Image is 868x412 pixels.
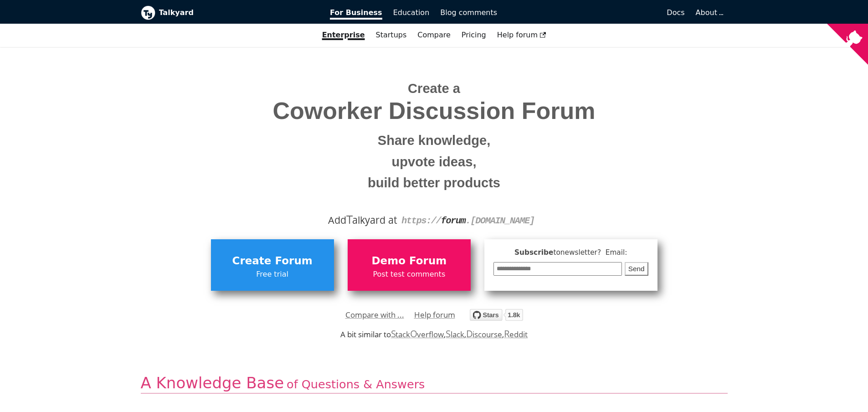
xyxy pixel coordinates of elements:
a: About [696,8,722,17]
a: Discourse [466,329,502,340]
a: Reddit [504,329,528,340]
a: Help forum [414,308,455,322]
a: Demo ForumPost test comments [348,239,471,290]
span: Coworker Discussion Forum [148,98,721,124]
a: Docs [503,5,690,21]
span: Free trial [216,268,329,280]
a: Startups [370,27,412,43]
strong: forum [441,216,466,226]
a: Star debiki/talkyard on GitHub [470,310,523,324]
small: upvote ideas, [148,151,721,173]
a: Slack [446,329,464,340]
a: Talkyard logoTalkyard [141,5,318,20]
a: Compare with ... [345,308,404,322]
span: to newsletter ? Email: [553,248,627,257]
img: talkyard.svg [470,309,523,321]
span: Education [393,8,430,17]
a: Pricing [456,27,492,43]
span: D [466,327,473,340]
span: O [410,327,417,340]
span: S [446,327,451,340]
a: Education [388,5,435,21]
code: https:// . [DOMAIN_NAME] [401,216,534,226]
div: Add alkyard at [148,212,721,228]
span: Help forum [497,31,546,39]
button: Send [625,262,648,276]
span: Demo Forum [352,252,466,270]
span: For Business [330,8,382,20]
span: T [346,211,353,227]
span: R [504,327,510,340]
a: Create ForumFree trial [211,239,334,290]
b: Talkyard [159,7,318,19]
small: build better products [148,172,721,194]
span: S [391,327,396,340]
a: Enterprise [317,27,370,43]
small: Share knowledge, [148,130,721,151]
span: Create a [408,81,460,96]
a: For Business [324,5,388,21]
a: Compare [417,31,451,39]
span: Create Forum [216,252,329,270]
span: of Questions & Answers [287,377,425,391]
a: Help forum [492,27,552,43]
a: Blog comments [435,5,503,21]
span: Blog comments [440,8,497,17]
a: StackOverflow [391,329,444,340]
h2: A Knowledge Base [141,373,728,394]
img: Talkyard logo [141,5,155,20]
span: Docs [667,8,684,17]
span: Subscribe [493,247,648,258]
span: Post test comments [352,268,466,280]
